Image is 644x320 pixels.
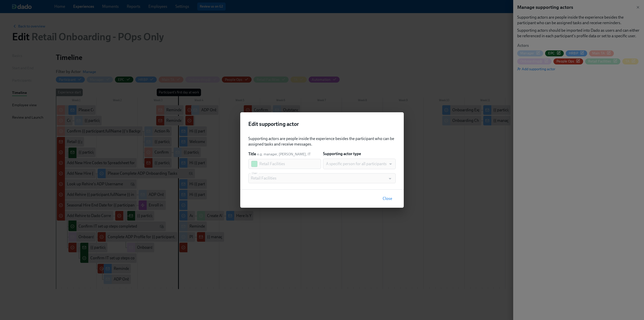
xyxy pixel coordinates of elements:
[248,136,396,147] div: Supporting actors are people inside the experience besides the participant who can be assigned ta...
[248,120,396,128] h2: Edit supporting actor
[251,173,386,183] input: Type to search users
[323,159,396,169] div: A specific person for all participants
[379,194,396,204] button: Close
[259,159,321,169] input: Manager
[248,151,256,157] label: Title
[323,151,361,157] label: Supporting actor type
[383,196,392,201] span: Close
[257,152,311,157] span: e.g. manager, [PERSON_NAME], IT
